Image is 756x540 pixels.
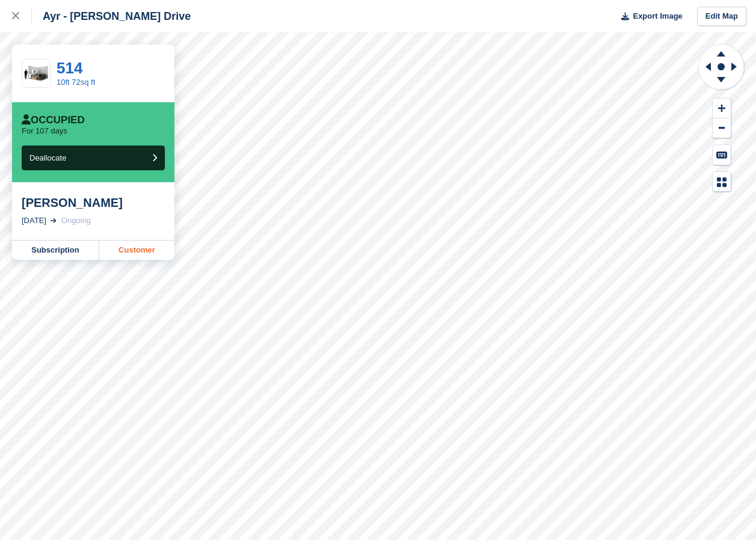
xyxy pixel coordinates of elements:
a: Subscription [12,241,99,260]
button: Zoom In [713,99,731,118]
button: Zoom Out [713,118,731,138]
div: [PERSON_NAME] [22,195,165,210]
div: Occupied [22,114,85,126]
span: Deallocate [29,153,66,162]
a: 514 [57,59,82,77]
a: Customer [99,241,174,260]
img: Copy%20of%2075-sqft-unit.jpg [22,63,50,84]
div: [DATE] [22,215,46,227]
p: For 107 days [22,126,67,136]
img: arrow-right-light-icn-cde0832a797a2874e46488d9cf13f60e5c3a73dbe684e267c42b8395dfbc2abf.svg [51,218,57,223]
button: Deallocate [22,146,165,170]
span: Export Image [633,10,682,22]
a: 10ft 72sq ft [57,78,95,87]
button: Export Image [614,7,683,26]
button: Map Legend [713,172,731,192]
a: Edit Map [697,7,746,26]
button: Keyboard Shortcuts [713,145,731,165]
div: Ongoing [61,215,91,227]
div: Ayr - [PERSON_NAME] Drive [32,9,191,23]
